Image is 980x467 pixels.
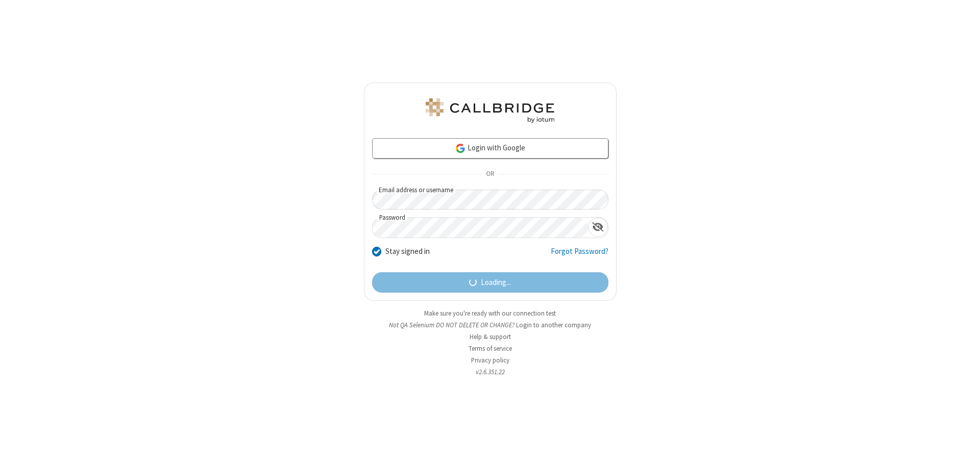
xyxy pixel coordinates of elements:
a: Help & support [470,332,511,341]
button: Login to another company [516,320,591,330]
a: Login with Google [372,138,608,159]
img: QA Selenium DO NOT DELETE OR CHANGE [424,98,556,123]
label: Stay signed in [385,246,430,257]
a: Forgot Password? [551,246,608,265]
li: Not QA Selenium DO NOT DELETE OR CHANGE? [364,320,617,330]
a: Make sure you're ready with our connection test [424,309,556,318]
a: Privacy policy [471,356,509,365]
iframe: Chat [954,440,972,460]
li: v2.6.351.22 [364,367,617,377]
input: Email address or username [372,190,608,210]
div: Show password [588,218,608,237]
img: google-icon.png [455,143,466,154]
span: OR [482,167,498,181]
a: Terms of service [469,344,512,353]
input: Password [373,218,588,238]
button: Loading... [372,272,608,293]
span: Loading... [481,277,511,289]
